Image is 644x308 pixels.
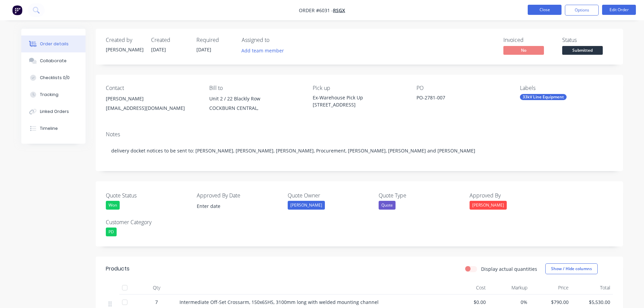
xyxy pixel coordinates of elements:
[21,86,86,103] button: Tracking
[533,299,569,306] span: $790.00
[40,92,58,98] div: Tracking
[197,191,281,199] label: Approved By Date
[209,103,302,113] div: COCKBURN CENTRAL,
[106,46,143,53] div: [PERSON_NAME]
[562,37,613,43] div: Status
[106,94,198,103] div: [PERSON_NAME]
[106,85,198,91] div: Contact
[602,5,636,15] button: Edit Order
[288,201,325,210] div: [PERSON_NAME]
[333,7,345,14] a: RSGx
[21,69,86,86] button: Checklists 0/0
[40,58,67,64] div: Collaborate
[106,37,143,43] div: Created by
[530,281,572,294] div: Price
[209,94,302,116] div: Unit 2 / 22 Blackly RowCOCKBURN CENTRAL,
[40,125,58,132] div: Timeline
[242,37,309,43] div: Assigned to
[313,85,405,91] div: Pick up
[238,46,287,55] button: Add team member
[379,201,396,210] div: Quote
[106,191,190,199] label: Quote Status
[106,201,120,210] div: Won
[242,46,288,55] button: Add team member
[40,75,70,81] div: Checklists 0/0
[470,191,554,199] label: Approved By
[106,140,613,161] div: delivery docket notices to be sent to: [PERSON_NAME], [PERSON_NAME], [PERSON_NAME], Procurement, ...
[21,120,86,137] button: Timeline
[503,37,554,43] div: Invoiced
[545,263,598,274] button: Show / Hide columns
[180,299,379,305] span: Intermediate Off-Set Crossarm, 150x6SHS, 3100mm long with welded mounting channel
[209,85,302,91] div: Bill to
[106,228,117,236] div: PD
[106,265,129,273] div: Products
[192,201,276,211] input: Enter date
[520,85,613,91] div: Labels
[571,281,613,294] div: Total
[21,52,86,69] button: Collaborate
[196,37,234,43] div: Required
[481,265,537,273] label: Display actual quantities
[155,299,158,306] span: 7
[447,281,489,294] div: Cost
[379,191,463,199] label: Quote Type
[528,5,562,15] button: Close
[520,94,567,100] div: 33kV Line Equipment
[106,131,613,138] div: Notes
[151,37,188,43] div: Created
[565,5,599,16] button: Options
[488,281,530,294] div: Markup
[562,46,603,54] span: Submitted
[136,281,177,294] div: Qty
[288,191,372,199] label: Quote Owner
[491,299,527,306] span: 0%
[151,46,166,53] span: [DATE]
[470,201,507,210] div: [PERSON_NAME]
[40,109,69,115] div: Linked Orders
[416,94,501,103] div: PO-2781-007
[21,103,86,120] button: Linked Orders
[503,46,544,54] span: No
[40,41,69,47] div: Order details
[313,94,405,108] div: Ex-Warehouse Pick Up [STREET_ADDRESS]
[21,35,86,52] button: Order details
[196,46,211,53] span: [DATE]
[106,94,198,116] div: [PERSON_NAME][EMAIL_ADDRESS][DOMAIN_NAME]
[562,46,603,56] button: Submitted
[12,5,22,15] img: Factory
[106,103,198,113] div: [EMAIL_ADDRESS][DOMAIN_NAME]
[106,218,190,226] label: Customer Category
[574,299,610,306] span: $5,530.00
[450,299,486,306] span: $0.00
[299,7,333,14] span: Order #6031 -
[416,85,509,91] div: PO
[209,94,302,103] div: Unit 2 / 22 Blackly Row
